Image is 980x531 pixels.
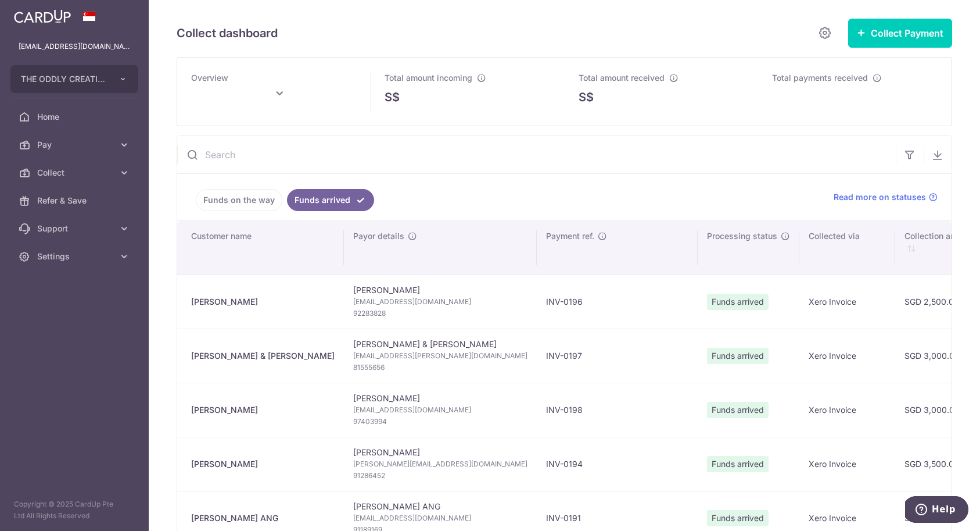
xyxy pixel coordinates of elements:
span: Collect [37,167,114,179]
a: Read more on statuses [834,191,938,203]
div: [PERSON_NAME] [191,296,335,308]
span: Funds arrived [707,402,769,418]
td: [PERSON_NAME] [344,437,537,491]
span: S$ [579,88,594,106]
span: Funds arrived [707,510,769,526]
span: Processing status [707,230,777,242]
span: Settings [37,251,114,262]
span: Help [27,8,51,19]
div: [PERSON_NAME] & [PERSON_NAME] [191,350,335,362]
span: Payor details [353,230,404,242]
span: Support [37,223,114,234]
a: Funds on the way [196,189,282,211]
span: Total amount incoming [385,73,472,83]
iframe: Opens a widget where you can find more information [905,496,968,525]
th: Customer name [177,221,344,275]
span: Read more on statuses [834,191,926,203]
div: [PERSON_NAME] [191,458,335,470]
span: Total amount received [579,73,665,83]
td: INV-0196 [537,275,698,329]
span: Home [37,111,114,123]
div: [PERSON_NAME] ANG [191,512,335,524]
span: [EMAIL_ADDRESS][DOMAIN_NAME] [353,296,527,308]
span: THE ODDLY CREATIVES PTE. LTD. [21,73,107,85]
span: [EMAIL_ADDRESS][DOMAIN_NAME] [353,404,527,416]
div: [PERSON_NAME] [191,404,335,416]
th: Processing status [698,221,799,275]
span: 91286452 [353,470,527,482]
th: Payor details [344,221,537,275]
span: 97403994 [353,416,527,427]
td: INV-0198 [537,383,698,437]
span: Funds arrived [707,348,769,364]
td: INV-0194 [537,437,698,491]
h5: Collect dashboard [177,24,278,42]
td: Xero Invoice [799,329,895,383]
td: INV-0197 [537,329,698,383]
span: Payment ref. [546,230,594,242]
span: Funds arrived [707,456,769,472]
span: Overview [191,73,228,83]
p: [EMAIL_ADDRESS][DOMAIN_NAME] [19,41,130,52]
td: [PERSON_NAME] & [PERSON_NAME] [344,329,537,383]
td: Xero Invoice [799,437,895,491]
th: Payment ref. [537,221,698,275]
span: [EMAIL_ADDRESS][PERSON_NAME][DOMAIN_NAME] [353,350,527,362]
td: Xero Invoice [799,275,895,329]
td: Xero Invoice [799,383,895,437]
span: [PERSON_NAME][EMAIL_ADDRESS][DOMAIN_NAME] [353,458,527,470]
span: 92283828 [353,308,527,319]
span: Total payments received [772,73,868,83]
span: S$ [385,88,400,106]
span: Collection amt. [904,230,963,242]
img: CardUp [14,9,71,23]
span: Pay [37,139,114,151]
input: Search [177,136,896,173]
a: Funds arrived [287,189,374,211]
td: [PERSON_NAME] [344,383,537,437]
th: Collected via [799,221,895,275]
span: [EMAIL_ADDRESS][DOMAIN_NAME] [353,512,527,524]
button: THE ODDLY CREATIVES PTE. LTD. [10,65,138,93]
span: 81555656 [353,362,527,373]
td: [PERSON_NAME] [344,275,537,329]
span: Refer & Save [37,195,114,206]
button: Collect Payment [848,19,952,48]
span: Funds arrived [707,294,769,310]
